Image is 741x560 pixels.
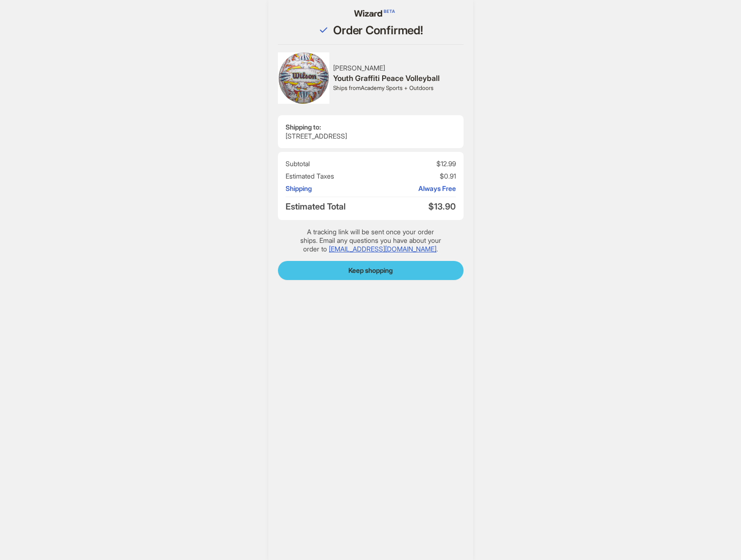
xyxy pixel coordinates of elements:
[286,201,369,212] span: Estimated Total
[278,52,329,104] img: Youth Graffiti Peace Volleyball
[373,201,456,212] span: $13.90
[348,266,393,275] span: Keep shopping
[373,172,456,180] span: $0.91
[286,123,456,131] span: Shipping to:
[286,172,369,180] span: Estimated Taxes
[278,24,464,37] h1: Order Confirmed!
[373,184,456,193] span: Always Free
[333,73,464,83] div: Youth Graffiti Peace Volleyball
[278,228,464,254] span: A tracking link will be sent once your order ships. Email any questions you have about your order...
[333,64,464,72] div: [PERSON_NAME]
[286,160,369,168] span: Subtotal
[333,84,464,92] div: Ships from Academy Sports + Outdoors
[329,245,436,253] a: [EMAIL_ADDRESS][DOMAIN_NAME]
[278,261,464,280] button: Keep shopping
[373,160,456,168] span: $12.99
[286,132,456,140] span: [STREET_ADDRESS]
[286,184,369,193] span: Shipping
